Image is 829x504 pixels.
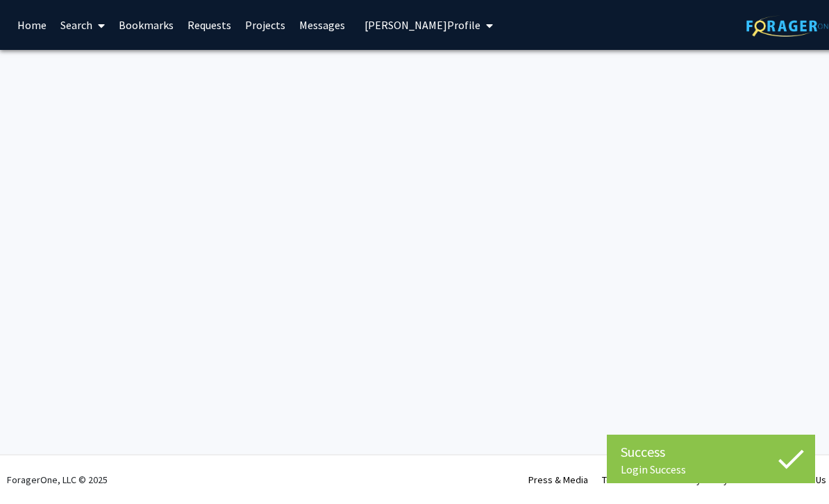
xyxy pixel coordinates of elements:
[181,1,238,49] a: Requests
[528,473,588,486] a: Press & Media
[7,455,108,504] div: ForagerOne, LLC © 2025
[10,1,53,49] a: Home
[621,442,801,462] div: Success
[365,18,480,32] span: [PERSON_NAME] Profile
[112,1,181,49] a: Bookmarks
[238,1,292,49] a: Projects
[53,1,112,49] a: Search
[621,462,801,476] div: Login Success
[602,473,657,486] a: Terms of Use
[292,1,352,49] a: Messages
